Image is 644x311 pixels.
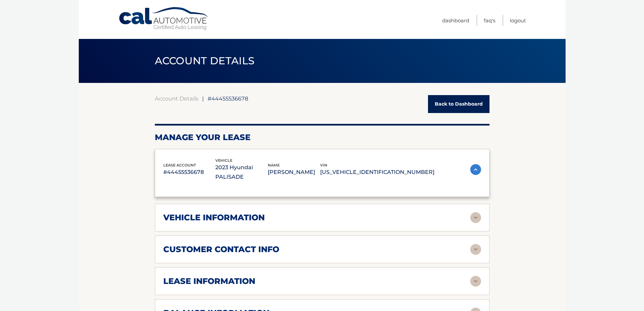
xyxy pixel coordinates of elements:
p: #44455536678 [163,168,216,177]
span: #44455536678 [208,95,248,102]
span: ACCOUNT DETAILS [155,54,255,67]
a: Account Details [155,95,198,102]
a: Back to Dashboard [428,95,490,113]
a: Logout [510,15,526,26]
span: vehicle [215,158,232,163]
img: accordion-active.svg [470,164,481,175]
p: 2023 Hyundai PALISADE [215,163,268,182]
span: name [268,163,280,168]
h2: customer contact info [163,244,279,254]
span: | [202,95,204,102]
p: [US_VEHICLE_IDENTIFICATION_NUMBER] [320,168,434,177]
h2: lease information [163,276,255,286]
a: Cal Automotive [118,7,210,31]
img: accordion-rest.svg [470,244,481,255]
span: vin [320,163,327,168]
img: accordion-rest.svg [470,276,481,287]
a: Dashboard [442,15,469,26]
span: lease account [163,163,196,168]
a: FAQ's [484,15,495,26]
p: [PERSON_NAME] [268,168,320,177]
h2: Manage Your Lease [155,132,490,142]
img: accordion-rest.svg [470,212,481,223]
h2: vehicle information [163,213,265,223]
